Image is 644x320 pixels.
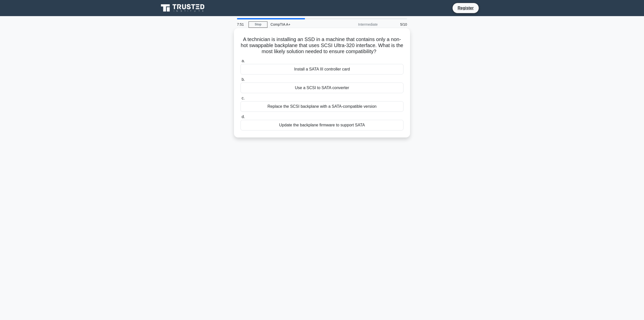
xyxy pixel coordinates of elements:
div: Use a SCSI to SATA converter [240,83,404,93]
div: Intermediate [337,19,381,29]
a: Register [455,5,477,11]
span: a. [242,59,245,63]
span: d. [242,115,245,119]
div: Update the backplane firmware to support SATA [240,120,404,130]
div: Replace the SCSI backplane with a SATA-compatible version [240,101,404,112]
div: Install a SATA III controller card [240,64,404,75]
span: b. [242,77,245,82]
div: 7:51 [234,19,249,29]
div: 5/10 [381,19,410,29]
div: CompTIA A+ [267,19,337,29]
h5: A technician is installing an SSD in a machine that contains only a non-hot swappable backplane t... [240,36,404,55]
a: Stop [249,21,267,28]
span: c. [242,96,245,100]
